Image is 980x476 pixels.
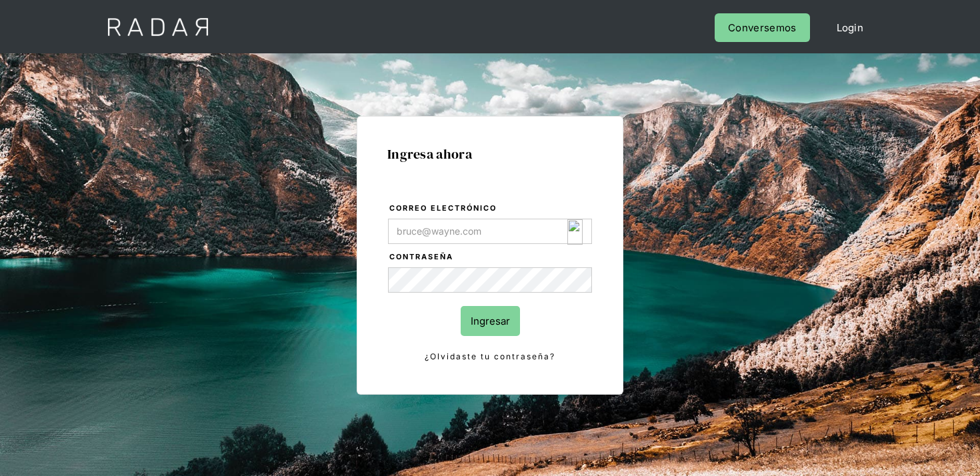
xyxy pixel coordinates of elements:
[389,251,592,264] label: Contraseña
[823,13,877,42] a: Login
[387,147,593,161] h1: Ingresa ahora
[388,219,592,244] input: bruce@wayne.com
[389,202,592,215] label: Correo electrónico
[461,306,520,336] input: Ingresar
[387,201,593,364] form: Login Form
[715,13,809,42] a: Conversemos
[388,349,592,364] a: ¿Olvidaste tu contraseña?
[567,219,583,245] img: lock-icon.svg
